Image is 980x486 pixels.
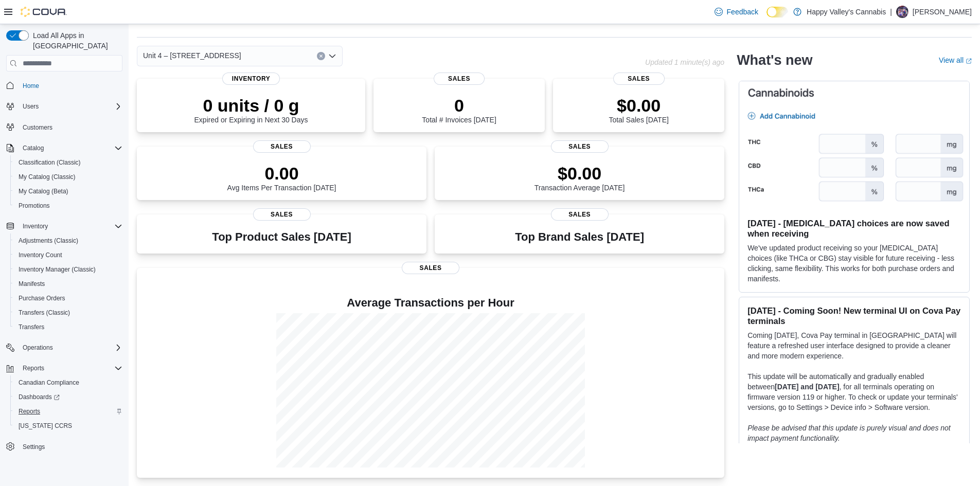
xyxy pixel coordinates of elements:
[14,200,54,212] a: Promotions
[775,383,839,391] strong: [DATE] and [DATE]
[913,6,972,18] p: [PERSON_NAME]
[14,249,66,261] a: Inventory Count
[747,424,951,442] em: Please be advised that this update is purely visual and does not impact payment functionality.
[747,371,961,412] p: This update will be automatically and gradually enabled between , for all terminals operating on ...
[434,73,485,85] span: Sales
[23,344,53,352] span: Operations
[10,404,127,419] button: Reports
[645,58,724,66] p: Updated 1 minute(s) ago
[23,222,48,230] span: Inventory
[767,7,788,17] input: Dark Mode
[14,156,122,169] span: Classification (Classic)
[19,440,122,453] span: Settings
[253,140,311,153] span: Sales
[19,341,57,354] button: Operations
[222,73,280,85] span: Inventory
[19,100,122,113] span: Users
[737,52,812,68] h2: What's new
[2,219,127,233] button: Inventory
[6,74,122,481] nav: Complex example
[19,251,62,259] span: Inventory Count
[14,235,122,247] span: Adjustments (Classic)
[14,391,64,403] a: Dashboards
[14,185,122,197] span: My Catalog (Beta)
[807,6,886,18] p: Happy Valley's Cannabis
[19,280,45,288] span: Manifests
[2,78,127,93] button: Home
[10,262,127,277] button: Inventory Manager (Classic)
[23,443,45,451] span: Settings
[29,30,122,51] span: Load All Apps in [GEOGRAPHIC_DATA]
[10,390,127,404] a: Dashboards
[10,277,127,291] button: Manifests
[534,163,625,192] div: Transaction Average [DATE]
[2,439,127,454] button: Settings
[143,49,241,62] span: Unit 4 – [STREET_ADDRESS]
[19,407,40,416] span: Reports
[422,95,496,124] div: Total # Invoices [DATE]
[194,95,308,116] p: 0 units / 0 g
[19,173,76,181] span: My Catalog (Classic)
[317,52,325,60] button: Clear input
[19,237,78,245] span: Adjustments (Classic)
[14,278,122,290] span: Manifests
[19,362,48,374] button: Reports
[10,291,127,305] button: Purchase Orders
[14,376,83,389] a: Canadian Compliance
[23,364,44,372] span: Reports
[14,292,122,304] span: Purchase Orders
[551,208,609,221] span: Sales
[515,231,644,243] h3: Top Brand Sales [DATE]
[747,305,961,326] h3: [DATE] - Coming Soon! New terminal UI on Cova Pay terminals
[402,262,459,274] span: Sales
[14,321,48,333] a: Transfers
[14,405,122,418] span: Reports
[19,393,60,401] span: Dashboards
[10,419,127,433] button: [US_STATE] CCRS
[10,305,127,320] button: Transfers (Classic)
[19,79,122,92] span: Home
[19,121,122,134] span: Customers
[14,200,122,212] span: Promotions
[14,292,69,304] a: Purchase Orders
[23,144,44,152] span: Catalog
[14,420,122,432] span: Washington CCRS
[19,142,122,154] span: Catalog
[710,2,762,22] a: Feedback
[227,163,336,192] div: Avg Items Per Transaction [DATE]
[19,422,72,430] span: [US_STATE] CCRS
[14,156,85,169] a: Classification (Classic)
[14,263,122,276] span: Inventory Manager (Classic)
[14,391,122,403] span: Dashboards
[747,243,961,284] p: We've updated product receiving so your [MEDICAL_DATA] choices (like THCa or CBG) stay visible fo...
[23,102,39,111] span: Users
[14,405,44,418] a: Reports
[194,95,308,124] div: Expired or Expiring in Next 30 Days
[422,95,496,116] p: 0
[14,249,122,261] span: Inventory Count
[227,163,336,184] p: 0.00
[19,309,70,317] span: Transfers (Classic)
[145,297,716,309] h4: Average Transactions per Hour
[14,420,76,432] a: [US_STATE] CCRS
[14,235,82,247] a: Adjustments (Classic)
[14,185,73,197] a: My Catalog (Beta)
[14,376,122,389] span: Canadian Compliance
[2,361,127,375] button: Reports
[2,141,127,155] button: Catalog
[10,155,127,170] button: Classification (Classic)
[19,142,48,154] button: Catalog
[747,330,961,361] p: Coming [DATE], Cova Pay terminal in [GEOGRAPHIC_DATA] will feature a refreshed user interface des...
[14,171,122,183] span: My Catalog (Classic)
[896,6,908,18] div: Bobby Loewen
[10,233,127,248] button: Adjustments (Classic)
[613,73,665,85] span: Sales
[2,340,127,355] button: Operations
[19,265,96,274] span: Inventory Manager (Classic)
[253,208,311,221] span: Sales
[14,171,80,183] a: My Catalog (Classic)
[19,341,122,354] span: Operations
[19,441,49,453] a: Settings
[212,231,351,243] h3: Top Product Sales [DATE]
